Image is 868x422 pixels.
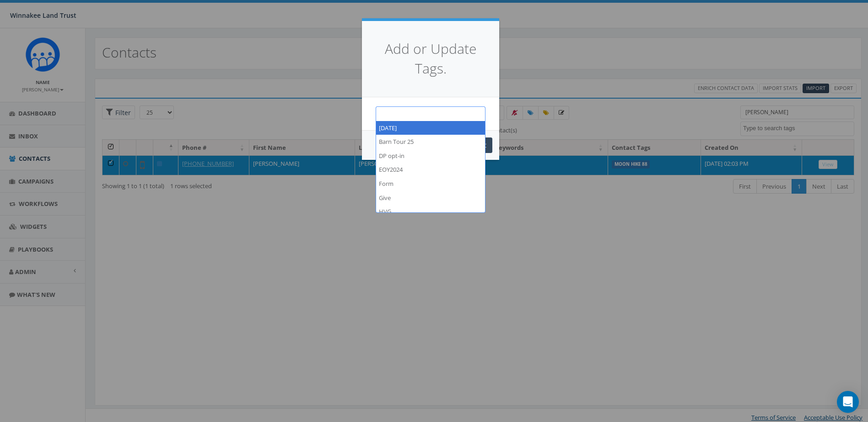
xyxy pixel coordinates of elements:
[376,135,485,149] li: Barn Tour 25
[378,109,383,117] textarea: Search
[376,149,485,163] li: DP opt-in
[376,39,485,79] h4: Add or Update Tags.
[376,205,485,219] li: HVG
[376,177,485,191] li: Form
[376,191,485,205] li: Give
[376,163,485,177] li: EOY2024
[376,121,485,135] li: [DATE]
[837,391,859,413] div: Open Intercom Messenger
